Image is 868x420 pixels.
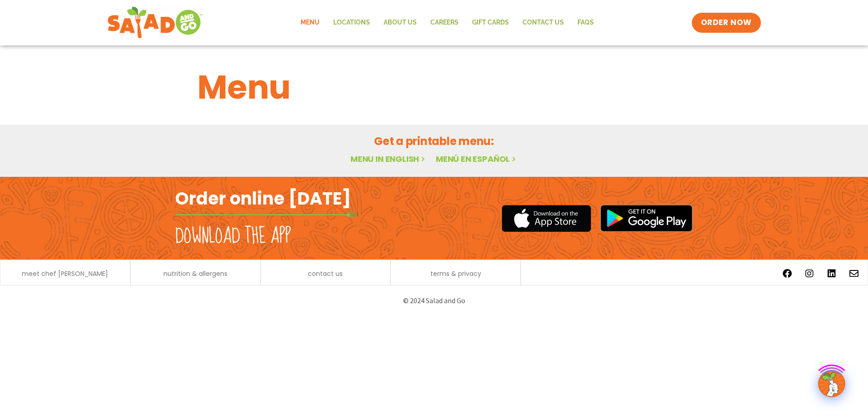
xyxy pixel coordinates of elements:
h1: Menu [197,63,671,112]
img: new-SAG-logo-768×292 [107,5,203,41]
a: Menu [294,12,326,33]
a: Careers [424,12,465,33]
a: Contact Us [516,12,571,33]
a: Menú en español [436,153,518,165]
a: terms & privacy [430,270,481,277]
a: ORDER NOW [692,13,761,33]
img: appstore [502,204,591,233]
a: nutrition & allergens [163,270,227,277]
a: meet chef [PERSON_NAME] [22,270,108,277]
a: FAQs [571,12,601,33]
img: google_play [600,205,693,232]
img: fork [175,212,357,217]
a: About Us [377,12,424,33]
a: contact us [308,270,343,277]
a: Locations [326,12,377,33]
p: © 2024 Salad and Go [180,295,688,307]
a: Menu in English [350,153,427,165]
a: GIFT CARDS [465,12,516,33]
nav: Menu [294,12,601,33]
h2: Download the app [175,224,291,249]
span: ORDER NOW [701,17,752,28]
h2: Get a printable menu: [197,133,671,149]
h2: Order online [DATE] [175,187,351,210]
